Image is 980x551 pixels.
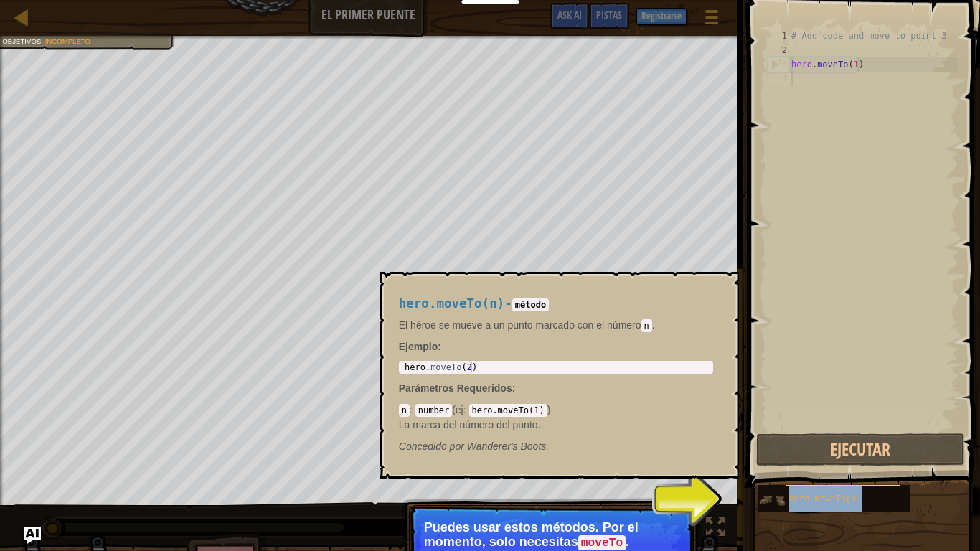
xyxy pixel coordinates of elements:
div: 1 [768,29,791,43]
code: number [415,404,452,417]
h4: - [399,297,713,311]
button: Ejecutar [756,433,965,466]
span: : [410,404,415,415]
p: La marca del número del punto. [399,418,713,432]
div: ( ) [399,402,713,431]
span: hero.moveTo(n) [789,494,862,504]
button: Ask AI [550,3,589,29]
span: : [41,37,44,45]
img: portrait.png [758,486,786,514]
p: El héroe se mueve a un punto marcado con el número . [399,318,713,332]
em: Wanderer's Boots. [399,441,549,452]
span: Ejemplo [399,341,438,352]
button: Registrarse [636,8,687,25]
span: : [463,404,469,415]
span: Concedido por [399,441,467,452]
span: : [512,382,516,394]
div: 3 [768,57,791,72]
strong: : [399,341,441,352]
span: Parámetros Requeridos [399,382,512,394]
span: Pistas [596,8,622,22]
span: hero.moveTo(n) [399,296,505,311]
code: n [641,319,652,332]
div: 4 [768,72,791,86]
button: Mostrar menú de juego [694,3,730,37]
span: ej [456,404,463,415]
span: Objetivos [2,37,41,45]
code: método [512,298,549,311]
code: n [399,404,410,417]
span: Incompleto [45,37,90,45]
button: Ask AI [24,527,41,544]
code: moveTo [578,535,626,551]
span: Ask AI [557,8,582,22]
p: Puedes usar estos métodos. Por el momento, solo necesitas . [424,520,679,550]
code: hero.moveTo(1) [469,404,547,417]
div: 2 [768,43,791,57]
